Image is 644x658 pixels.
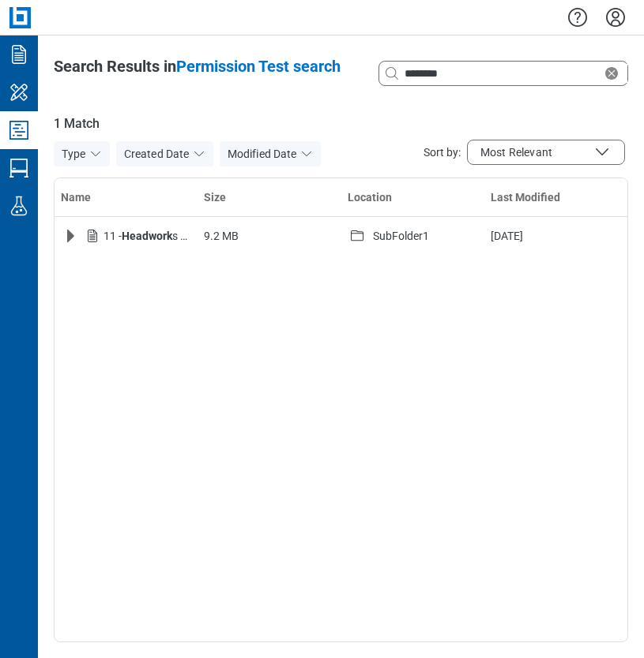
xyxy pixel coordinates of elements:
[348,226,367,245] svg: folder-icon
[61,226,80,245] button: Expand row
[122,230,172,242] em: Headwork
[54,55,341,77] div: Search Results in
[484,216,627,254] td: [DATE]
[602,64,627,83] div: Clear search
[6,42,32,67] svg: Documents
[467,140,625,165] button: Sort by:
[54,141,110,166] button: Type
[373,228,429,244] div: SubFolder1
[198,216,341,254] td: 9.2 MB
[6,193,32,219] svg: Labs
[6,155,32,181] svg: Studio Sessions
[54,114,628,133] span: 1 Match
[378,61,628,86] div: Clear search
[83,226,102,245] svg: File-icon
[176,57,341,76] span: Permission Test search
[116,141,213,166] button: Created Date
[55,178,627,254] table: bb-data-table
[104,230,251,242] span: 11 - s Structural .pdf
[220,141,321,166] button: Modified Date
[603,4,628,31] button: Settings
[6,80,32,105] svg: My Workspace
[424,144,461,160] span: Sort by:
[6,118,32,143] svg: Studio Projects
[480,144,552,160] span: Most Relevant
